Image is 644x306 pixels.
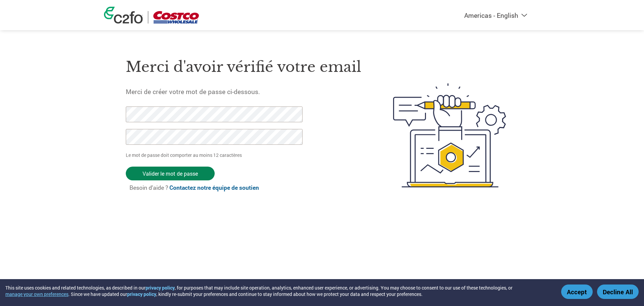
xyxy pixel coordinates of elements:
[561,285,593,299] button: Accept
[5,291,68,297] button: manage your own preferences
[5,285,551,297] div: This site uses cookies and related technologies, as described in our , for purposes that may incl...
[126,167,215,180] input: Valider le mot de passe
[146,285,175,291] a: privacy policy
[381,46,519,224] img: create-password
[126,56,361,78] h1: Merci d'avoir vérifié votre email
[126,151,305,159] p: Le mot de passe doit comporter au moins 12 caractères
[153,11,199,24] img: Costco
[129,184,259,191] span: Besoin d'aide ?
[169,184,259,191] a: Contactez notre équipe de soutien
[126,87,361,96] h5: Merci de créer votre mot de passe ci-dessous.
[597,285,639,299] button: Decline All
[104,7,143,24] img: c2fo logo
[127,291,156,297] a: privacy policy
